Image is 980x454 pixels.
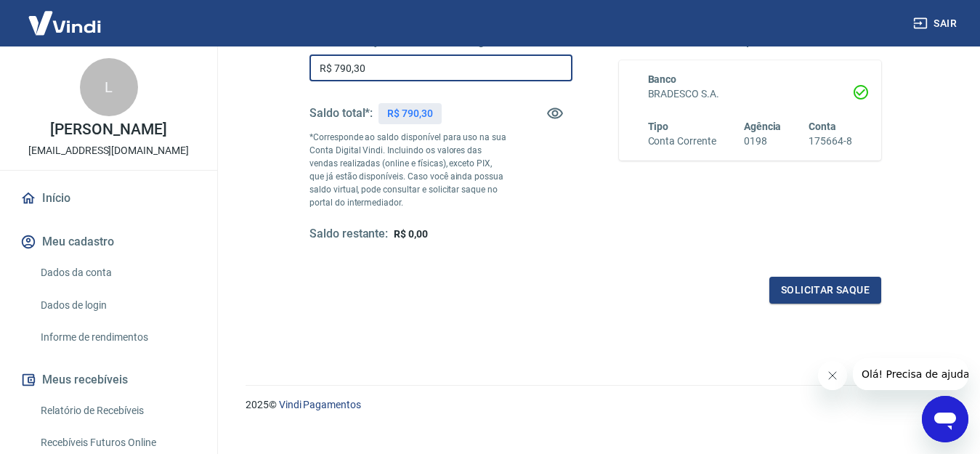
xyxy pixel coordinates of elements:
[17,364,200,396] button: Meus recebíveis
[309,106,373,121] h5: Saldo total*:
[910,10,963,37] button: Sair
[17,1,112,45] img: Vindi
[309,131,506,209] p: *Corresponde ao saldo disponível para uso na sua Conta Digital Vindi. Incluindo os valores das ve...
[648,134,716,149] h6: Conta Corrente
[279,399,361,410] a: Vindi Pagamentos
[28,143,189,158] p: [EMAIL_ADDRESS][DOMAIN_NAME]
[853,358,968,390] iframe: Mensagem da empresa
[648,121,669,132] span: Tipo
[744,134,782,149] h6: 0198
[769,277,881,304] button: Solicitar saque
[648,73,677,85] span: Banco
[35,323,200,352] a: Informe de rendimentos
[809,134,852,149] h6: 175664-8
[387,106,433,121] p: R$ 790,30
[809,121,836,132] span: Conta
[744,121,782,132] span: Agência
[35,258,200,288] a: Dados da conta
[9,10,122,22] span: Olá! Precisa de ajuda?
[17,226,200,258] button: Meu cadastro
[309,227,388,242] h5: Saldo restante:
[818,361,847,390] iframe: Fechar mensagem
[35,291,200,320] a: Dados de login
[394,228,428,240] span: R$ 0,00
[50,122,166,137] p: [PERSON_NAME]
[922,396,968,442] iframe: Botão para abrir a janela de mensagens
[648,86,853,102] h6: BRADESCO S.A.
[246,397,945,413] p: 2025 ©
[17,182,200,214] a: Início
[35,396,200,426] a: Relatório de Recebíveis
[80,58,138,116] div: L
